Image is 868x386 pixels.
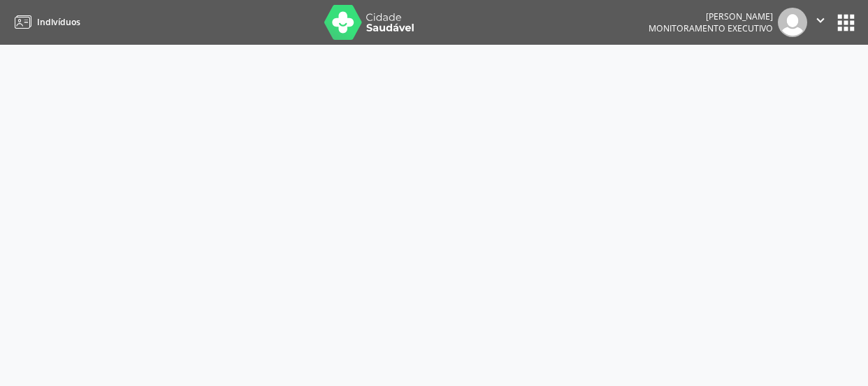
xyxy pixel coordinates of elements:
img: img [778,8,807,37]
i:  [813,13,828,28]
a: Indivíduos [10,10,80,34]
div: [PERSON_NAME] [649,10,773,22]
button: apps [834,10,858,35]
span: Monitoramento Executivo [649,22,773,34]
span: Indivíduos [37,16,80,28]
button:  [807,8,834,37]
